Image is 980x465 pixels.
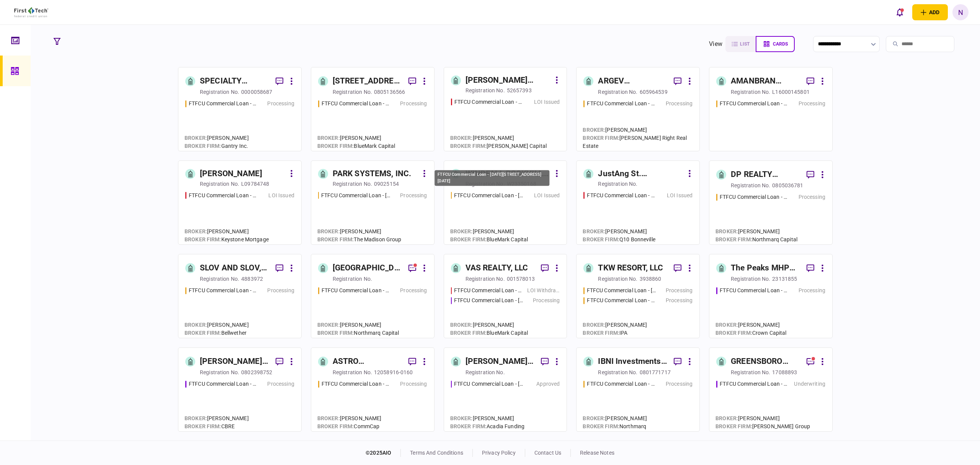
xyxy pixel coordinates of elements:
[715,321,786,329] div: [PERSON_NAME]
[267,287,294,295] div: Processing
[720,287,789,295] div: FTFCU Commercial Loan - 6110 N US Hwy 89 Flagstaff AZ
[450,236,487,242] span: broker firm :
[333,88,372,96] div: registration no.
[720,193,789,201] div: FTFCU Commercial Loan - 566 W Farm to Market 1960
[178,67,302,151] a: SPECIALTY PROPERTIES LLCregistration no.0000058687FTFCU Commercial Loan - 1151-B Hospital Way Poc...
[317,236,402,244] div: The Madison Group
[583,422,647,431] div: Northmarq
[731,182,770,189] div: registration no.
[450,330,487,336] span: broker firm :
[317,228,402,236] div: [PERSON_NAME]
[450,329,528,337] div: BlueMark Capital
[14,7,48,17] img: client company logo
[534,98,560,106] div: LOI Issued
[465,355,535,368] div: [PERSON_NAME] Regency Partners LLC
[952,4,969,20] button: N
[450,236,528,244] div: BlueMark Capital
[267,380,294,388] div: Processing
[772,182,803,189] div: 0805036781
[715,330,752,336] span: broker firm :
[482,450,516,456] a: privacy policy
[241,368,272,376] div: 0802398752
[720,380,789,388] div: FTFCU Commercial Loan - 1770 Allens Circle Greensboro GA
[333,75,402,87] div: [STREET_ADDRESS], LLC
[178,254,302,338] a: SLOV AND SLOV, LLCregistration no.4883972FTFCU Commercial Loan - 1639 Alameda Ave Lakewood OHProc...
[465,262,528,274] div: VAS REALTY, LLC
[200,262,269,274] div: SLOV AND SLOV, LLC
[583,126,693,134] div: [PERSON_NAME]
[772,275,797,283] div: 23131855
[189,192,258,200] div: FTFCU Commercial Loan - 6000 S Central Ave Phoenix AZ
[454,380,523,388] div: FTFCU Commercial Loan - 6 Dunbar Rd Monticello NY
[185,415,207,421] span: Broker :
[317,422,382,431] div: CommCap
[794,380,825,388] div: Underwriting
[450,134,547,142] div: [PERSON_NAME]
[598,75,668,87] div: ARGEV EDGEWATER HOLDINGS LLC
[709,254,833,338] a: The Peaks MHP LLCregistration no.23131855FTFCU Commercial Loan - 6110 N US Hwy 89 Flagstaff AZPro...
[715,423,752,429] span: broker firm :
[185,322,207,328] span: Broker :
[533,296,560,305] div: Processing
[454,98,523,106] div: FTFCU Commercial Loan - 17850 Lower Boones Ferry Road
[366,449,401,457] div: © 2025 AIO
[189,380,258,388] div: FTFCU Commercial Loan - 513 E Caney Street Wharton TX
[715,228,738,234] span: Broker :
[583,228,605,234] span: Broker :
[450,322,473,328] span: Broker :
[715,329,786,337] div: Crown Capital
[465,275,505,283] div: registration no.
[731,355,800,368] div: GREENSBORO ESTATES LLC
[536,380,560,388] div: Approved
[598,180,637,188] div: registration no.
[583,134,693,150] div: [PERSON_NAME] Right Real Estate
[317,135,340,141] span: Broker :
[410,450,463,456] a: terms and conditions
[799,100,825,108] div: Processing
[317,322,340,328] span: Broker :
[200,355,269,368] div: [PERSON_NAME] & [PERSON_NAME] PROPERTY HOLDINGS, LLC
[321,192,390,200] div: FTFCU Commercial Loan - 600 Holly Drive Albany
[268,192,294,200] div: LOI Issued
[434,170,549,186] div: FTFCU Commercial Loan - [DATE][STREET_ADDRESS][DATE]
[725,36,756,52] button: list
[374,88,405,96] div: 0805136566
[241,88,272,96] div: 0000058687
[241,180,269,188] div: L09784748
[640,88,668,96] div: 605964539
[587,192,656,200] div: FTFCU Commercial Loan - 432 S Tech Ridge Drive
[731,169,800,181] div: DP REALTY INVESTMENT, LLC
[583,236,619,242] span: broker firm :
[583,414,647,422] div: [PERSON_NAME]
[317,321,399,329] div: [PERSON_NAME]
[454,287,523,295] div: FTFCU Commercial Loan - 1882 New Scotland Road
[454,192,523,200] div: FTFCU Commercial Loan - 1701-1765 Rockville Pike
[400,287,427,295] div: Processing
[587,100,656,108] div: FTFCU Commercial Loan - 8813 Edgewater Dr SW Lakewood WA
[666,296,693,305] div: Processing
[333,275,372,283] div: registration no.
[450,135,473,141] span: Broker :
[374,180,399,188] div: 09025154
[311,67,434,151] a: [STREET_ADDRESS], LLCregistration no.0805136566FTFCU Commercial Loan - 503 E 6th Street Del RioPr...
[185,142,249,150] div: Gantry Inc.
[583,236,655,244] div: Q10 Bonneville
[715,414,810,422] div: [PERSON_NAME]
[185,329,249,337] div: Bellwether
[450,228,473,234] span: Broker :
[322,287,390,295] div: FTFCU Commercial Loan - 3105 Clairpoint Court
[756,36,795,52] button: cards
[715,415,738,421] span: Broker :
[185,330,221,336] span: broker firm :
[534,192,560,200] div: LOI Issued
[507,275,535,283] div: 001578013
[465,368,505,376] div: registration no.
[185,236,269,244] div: Keystone Mortgage
[731,75,800,87] div: AMANBRAN INVESTMENTS, LLC
[465,168,551,180] div: WINDFALL ROCKVILLE LLC
[799,193,825,201] div: Processing
[576,67,700,151] a: ARGEV EDGEWATER HOLDINGS LLCregistration no.605964539FTFCU Commercial Loan - 8813 Edgewater Dr SW...
[185,134,249,142] div: [PERSON_NAME]
[450,142,547,150] div: [PERSON_NAME] Capital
